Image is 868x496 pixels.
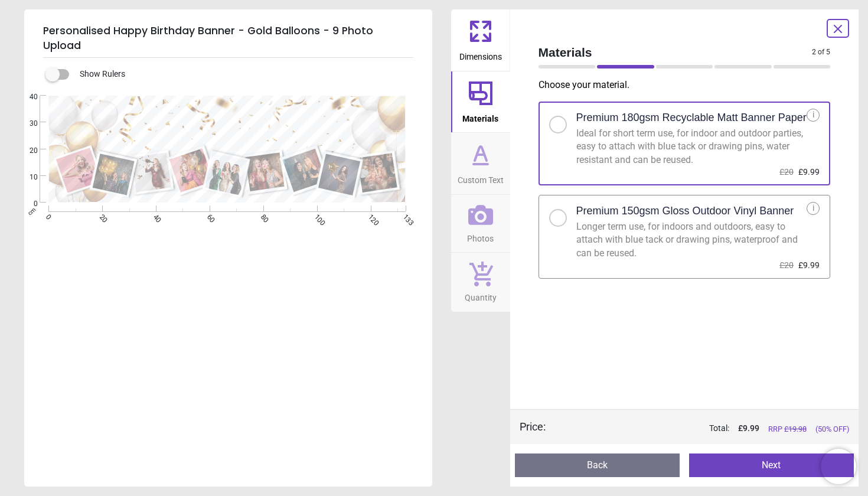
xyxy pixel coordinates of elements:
span: 40 [15,92,38,102]
div: Total: [563,423,850,435]
button: Quantity [451,253,510,312]
span: 10 [15,172,38,182]
span: Materials [462,107,498,125]
span: £20 [779,167,794,177]
h2: Premium 150gsm Gloss Outdoor Vinyl Banner [576,204,794,218]
button: Back [515,453,680,477]
p: Choose your material . [539,79,840,92]
span: Dimensions [459,45,502,63]
span: £ 19.98 [784,425,807,433]
div: Longer term use, for indoors and outdoors, easy to attach with blue tack or drawing pins, waterpr... [576,220,807,260]
span: 20 [15,146,38,156]
button: Dimensions [451,9,510,71]
button: Photos [451,195,510,253]
span: RRP [768,424,807,435]
span: Materials [539,44,812,61]
span: 2 of 5 [812,47,830,57]
span: 30 [15,119,38,129]
button: Next [689,453,854,477]
span: £9.99 [798,260,820,270]
h2: Premium 180gsm Recyclable Matt Banner Paper [576,110,807,125]
div: i [807,109,820,122]
span: Quantity [465,286,497,304]
button: Custom Text [451,133,510,194]
div: Ideal for short term use, for indoor and outdoor parties, easy to attach with blue tack or drawin... [576,127,807,167]
span: 0 [15,199,38,209]
span: 9.99 [743,423,759,433]
span: £ [738,423,759,435]
span: £20 [779,260,794,270]
div: i [807,202,820,215]
span: £9.99 [798,167,820,177]
span: Photos [467,227,494,245]
button: Materials [451,71,510,133]
div: Price : [520,419,546,434]
iframe: Brevo live chat [821,449,856,484]
span: Custom Text [458,169,504,187]
span: (50% OFF) [815,424,849,435]
div: Show Rulers [53,67,432,81]
h5: Personalised Happy Birthday Banner - Gold Balloons - 9 Photo Upload [43,19,413,58]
